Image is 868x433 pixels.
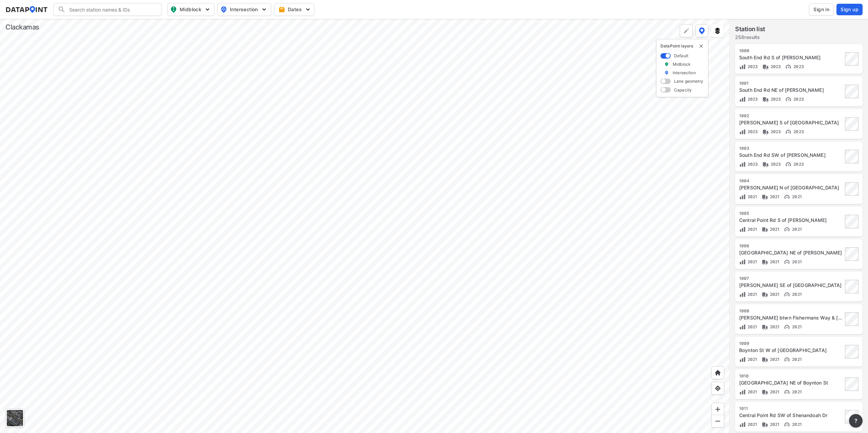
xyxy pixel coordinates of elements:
span: 2023 [746,129,758,134]
span: 2021 [768,227,780,232]
span: 2021 [746,422,757,427]
div: Boynton St W of Central Point Rd [739,347,843,354]
img: Vehicle class [762,226,768,233]
div: Zoom in [711,403,724,416]
label: Capacity [674,87,692,93]
img: Vehicle speed [785,63,792,70]
img: Vehicle speed [784,291,790,298]
div: Central Point Rd S of Partlow Rd [739,217,843,224]
button: more [849,414,863,428]
img: ZvzfEJKXnyWIrJytrsY285QMwk63cM6Drc+sIAAAAASUVORK5CYII= [714,406,721,413]
img: Vehicle class [762,324,768,330]
button: Midblock [167,3,215,16]
img: 5YPKRKmlfpI5mqlR8AD95paCi+0kK1fRFDJSaMmawlwaeJcJwk9O2fotCW5ve9gAAAAASUVORK5CYII= [261,6,268,13]
span: Midblock [170,5,210,14]
button: External layers [711,24,724,37]
button: Sign up [836,4,863,15]
span: 2021 [746,324,757,329]
div: Polygon tool [680,24,693,37]
span: 2023 [746,97,758,102]
span: 2021 [768,422,780,427]
div: Central Point Rd NE of McCord Rd [739,249,843,256]
span: 2021 [790,227,802,232]
img: dataPointLogo.9353c09d.svg [5,6,48,13]
span: 2023 [746,162,758,167]
label: Station list [735,24,765,34]
span: 2023 [792,97,804,102]
div: 1004 [739,178,843,184]
div: 1007 [739,276,843,281]
div: Pease Rd btwn Fishermans Way & McCord Rd [739,314,843,321]
div: South End Rd SW of Parrish Rd [739,152,843,159]
img: Volume count [739,356,746,363]
span: 2023 [769,162,781,167]
img: Vehicle class [762,193,768,200]
img: map_pin_int.54838e6b.svg [220,5,228,14]
button: Intersection [217,3,271,16]
img: Volume count [739,226,746,233]
button: Sign in [809,3,834,16]
img: Vehicle speed [784,389,790,395]
span: 2021 [790,194,802,199]
img: Volume count [739,259,746,265]
div: Zoom out [711,415,724,428]
img: Vehicle class [762,421,768,428]
img: +Dz8AAAAASUVORK5CYII= [683,27,690,34]
div: South End Rd S of Partlow Rd [739,54,843,61]
img: 5YPKRKmlfpI5mqlR8AD95paCi+0kK1fRFDJSaMmawlwaeJcJwk9O2fotCW5ve9gAAAAASUVORK5CYII= [304,6,311,13]
div: Central Point Rd SW of Shenandoah Dr [739,412,843,419]
img: layers.ee07997e.svg [714,27,721,34]
img: Vehicle class [762,389,768,395]
span: 2021 [768,357,780,362]
img: Vehicle class [762,161,769,168]
span: 2021 [746,292,757,297]
img: Vehicle class [762,96,769,103]
input: Search [66,4,157,15]
span: 2021 [768,259,780,264]
label: Lane geometry [674,78,703,84]
div: South End Rd NE of Partlow Rd [739,87,843,94]
img: Vehicle speed [785,96,792,103]
div: Central Point Rd NE of Boynton St [739,379,843,386]
div: 1003 [739,146,843,151]
img: Vehicle speed [784,193,790,200]
div: 1006 [739,243,843,249]
img: +XpAUvaXAN7GudzAAAAAElFTkSuQmCC [714,369,721,376]
img: Volume count [739,421,746,428]
img: Volume count [739,63,746,70]
div: 1001 [739,81,843,86]
button: delete [698,43,704,49]
span: 2021 [790,259,802,264]
span: 2021 [746,194,757,199]
img: data-point-layers.37681fc9.svg [699,27,705,34]
img: Volume count [739,291,746,298]
img: Vehicle speed [784,421,790,428]
img: Volume count [739,96,746,103]
img: Vehicle speed [784,324,790,330]
div: Partlow Rd S of South End Rd [739,119,843,126]
div: 1005 [739,211,843,216]
div: Clackamas [5,22,39,32]
div: 1009 [739,341,843,346]
img: 5YPKRKmlfpI5mqlR8AD95paCi+0kK1fRFDJSaMmawlwaeJcJwk9O2fotCW5ve9gAAAAASUVORK5CYII= [204,6,211,13]
span: 2021 [790,357,802,362]
img: Vehicle class [762,259,768,265]
img: Vehicle class [762,63,769,70]
img: Volume count [739,161,746,168]
span: 2021 [768,194,780,199]
div: 1011 [739,406,843,411]
label: Midblock [673,61,691,67]
div: McCord Rd SE of Central Point Rd [739,282,843,289]
img: Volume count [739,389,746,395]
span: 2023 [792,129,804,134]
span: 2023 [769,97,781,102]
button: Dates [274,3,314,16]
span: 2021 [768,389,780,394]
span: Dates [280,6,310,13]
span: 2023 [792,162,804,167]
img: Vehicle speed [784,226,790,233]
span: 2021 [768,324,780,329]
span: 2021 [746,259,757,264]
span: 2021 [790,292,802,297]
label: 258 results [735,34,765,41]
